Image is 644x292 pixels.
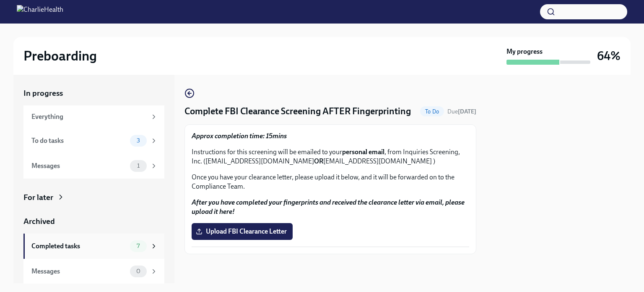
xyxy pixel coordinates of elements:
img: CharlieHealth [17,5,63,18]
a: For later [23,192,164,203]
label: Upload FBI Clearance Letter [192,223,293,240]
a: Messages0 [23,259,164,284]
span: 1 [132,163,145,169]
h3: 64% [597,48,621,63]
span: 3 [132,137,145,144]
a: To do tasks3 [23,128,164,153]
span: October 2nd, 2025 08:00 [447,108,476,116]
span: 7 [132,243,145,249]
p: Instructions for this screening will be emailed to your , from Inquiries Screening, Inc. ([EMAIL_... [192,147,469,166]
strong: My progress [506,47,543,56]
span: 0 [131,268,145,274]
div: Completed tasks [31,242,127,251]
span: To Do [420,108,444,115]
a: Everything [23,105,164,128]
a: Completed tasks7 [23,234,164,259]
div: Messages [31,161,127,171]
div: Messages [31,267,127,276]
span: Upload FBI Clearance Letter [197,227,287,236]
h4: Complete FBI Clearance Screening AFTER Fingerprinting [184,105,411,118]
div: Everything [31,112,147,121]
div: For later [23,192,53,203]
h2: Preboarding [23,47,97,64]
span: Due [447,108,476,115]
strong: Approx completion time: 15mins [192,132,287,140]
div: To do tasks [31,136,127,145]
strong: personal email [342,148,384,156]
a: Archived [23,216,164,227]
a: In progress [23,88,164,99]
a: Messages1 [23,153,164,179]
strong: [DATE] [458,108,476,115]
strong: After you have completed your fingerprints and received the clearance letter via email, please up... [192,198,465,216]
p: Once you have your clearance letter, please upload it below, and it will be forwarded on to the C... [192,173,469,191]
strong: OR [314,157,323,165]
